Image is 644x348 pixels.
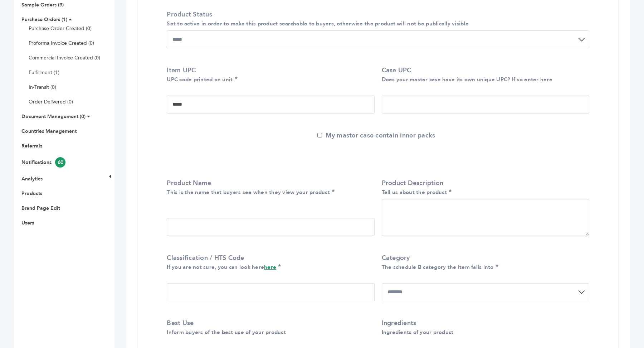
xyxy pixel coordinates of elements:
[382,66,586,84] label: Case UPC
[29,54,100,61] a: Commercial Invoice Created (0)
[317,133,322,137] input: My master case contain inner packs
[55,157,65,168] span: 60
[382,264,494,271] small: The schedule B category the item falls into
[21,175,43,182] a: Analytics
[167,253,371,271] label: Classification / HTS Code
[167,319,371,337] label: Best Use
[167,66,371,84] label: Item UPC
[29,69,59,76] a: Fulfillment (1)
[29,98,73,105] a: Order Delivered (0)
[21,128,77,135] a: Countries Management
[21,159,65,166] a: Notifications60
[382,253,586,271] label: Category
[21,190,42,197] a: Products
[29,40,94,47] a: Proforma Invoice Created (0)
[21,113,86,120] a: Document Management (0)
[167,329,286,336] small: Inform buyers of the best use of your product
[382,319,586,337] label: Ingredients
[382,189,447,196] small: Tell us about the product
[29,84,56,91] a: In-Transit (0)
[29,25,92,32] a: Purchase Order Created (0)
[167,76,233,83] small: UPC code printed on unit
[167,20,469,27] small: Set to active in order to make this product searchable to buyers, otherwise the product will not ...
[317,131,435,140] label: My master case contain inner packs
[21,16,67,23] a: Purchase Orders (1)
[21,219,34,226] a: Users
[167,179,371,197] label: Product Name
[21,205,60,212] a: Brand Page Edit
[167,264,276,271] small: If you are not sure, you can look here
[21,142,42,149] a: Referrals
[382,329,454,336] small: Ingredients of your product
[167,10,586,28] label: Product Status
[21,1,64,8] a: Sample Orders (9)
[382,76,552,83] small: Does your master case have its own unique UPC? If so enter here
[382,179,586,197] label: Product Description
[167,189,330,196] small: This is the name that buyers see when they view your product
[264,264,276,271] a: here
